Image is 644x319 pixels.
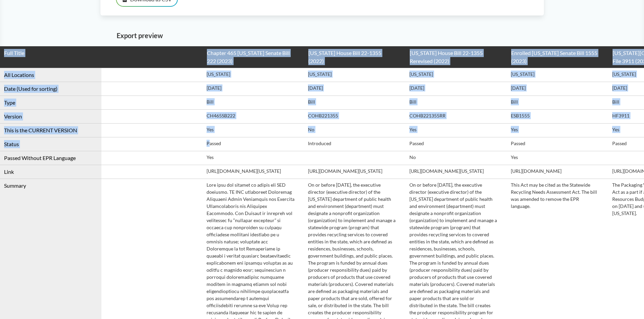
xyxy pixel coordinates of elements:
[507,151,609,165] td: Yes
[304,68,406,82] td: [US_STATE]
[203,82,304,96] td: [DATE]
[203,46,304,68] td: Chapter 465 [US_STATE] Senate Bill 222 (2023)
[117,32,544,39] h2: Export preview
[203,165,304,179] td: [URL][DOMAIN_NAME][US_STATE]
[203,109,304,123] td: CH465SB222
[304,96,406,109] td: Bill
[304,137,406,151] td: Introduced
[507,123,609,137] td: Yes
[507,165,609,179] td: [URL][DOMAIN_NAME]
[507,82,609,96] td: [DATE]
[507,46,609,68] td: Enrolled [US_STATE] Senate Bill 1555 (2023)
[304,123,406,137] td: No
[203,96,304,109] td: Bill
[406,82,507,96] td: [DATE]
[406,46,507,68] td: [US_STATE] House Bill 22-1355 Rerevised (2022)
[406,151,507,165] td: No
[507,109,609,123] td: ESB1555
[203,151,304,165] td: Yes
[203,123,304,137] td: Yes
[304,109,406,123] td: COHB221355
[304,165,406,179] td: [URL][DOMAIN_NAME][US_STATE]
[304,82,406,96] td: [DATE]
[203,137,304,151] td: Passed
[406,96,507,109] td: Bill
[507,96,609,109] td: Bill
[203,68,304,82] td: [US_STATE]
[406,123,507,137] td: Yes
[406,137,507,151] td: Passed
[406,109,507,123] td: COHB221355RR
[507,68,609,82] td: [US_STATE]
[406,165,507,179] td: [URL][DOMAIN_NAME][US_STATE]
[507,137,609,151] td: Passed
[406,68,507,82] td: [US_STATE]
[304,46,406,68] td: [US_STATE] House Bill 22-1355 (2022)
